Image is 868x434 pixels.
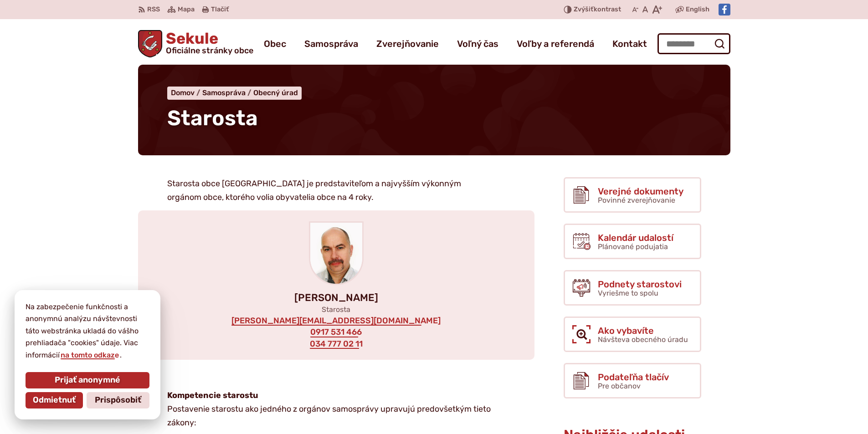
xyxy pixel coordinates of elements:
img: Prejsť na domovskú stránku [138,30,163,57]
strong: Kompetencie starostu [167,390,258,400]
span: Kalendár udalostí [598,233,673,243]
p: Starosta [153,305,520,314]
a: 0917 531 466 [309,327,363,337]
a: Voľný čas [457,31,498,56]
span: Odmietnuť [33,395,76,405]
a: Zverejňovanie [376,31,439,56]
a: Domov [171,88,202,97]
span: Sekule [162,31,253,55]
span: Vyriešme to spolu [598,289,658,297]
span: kontrast [574,6,621,14]
img: starosta [310,223,362,284]
span: Prijať anonymné [55,375,120,385]
span: Zvýšiť [574,5,594,13]
a: Verejné dokumenty Povinné zverejňovanie [564,177,701,213]
p: Starosta obce [GEOGRAPHIC_DATA] je predstaviteľom a najvyšším výkonným orgánom obce, ktorého voli... [167,177,491,204]
span: Pre občanov [598,382,641,390]
span: Plánované podujatia [598,242,668,251]
span: Samospráva [202,88,246,97]
a: Samospráva [304,31,358,56]
a: Podateľňa tlačív Pre občanov [564,363,701,398]
a: Voľby a referendá [517,31,594,56]
span: Návšteva obecného úradu [598,335,688,344]
a: 034 777 02 11 [309,339,364,349]
span: Povinné zverejňovanie [598,196,675,204]
span: RSS [147,4,160,15]
a: Kontakt [612,31,647,56]
span: Starosta [167,106,258,131]
img: Prejsť na Facebook stránku [719,4,730,15]
span: Ako vybavíte [598,326,688,336]
a: na tomto odkaze [60,351,120,359]
a: Obec [264,31,286,56]
span: Domov [171,88,195,97]
a: Logo Sekule, prejsť na domovskú stránku. [138,30,254,57]
a: English [684,4,711,15]
span: English [686,4,709,15]
a: [PERSON_NAME][EMAIL_ADDRESS][DOMAIN_NAME] [231,316,442,326]
a: Ako vybavíte Návšteva obecného úradu [564,317,701,352]
span: Podateľňa tlačív [598,372,669,382]
p: [PERSON_NAME] [153,292,520,303]
p: Postavenie starostu ako jedného z orgánov samosprávy upravujú predovšetkým tieto zákony: [167,389,491,429]
a: Obecný úrad [253,88,298,97]
button: Prispôsobiť [87,392,149,408]
span: Oficiálne stránky obce [166,46,253,55]
span: Verejné dokumenty [598,186,683,196]
a: Podnety starostovi Vyriešme to spolu [564,270,701,306]
span: Podnety starostovi [598,279,682,289]
button: Odmietnuť [26,392,83,408]
span: Prispôsobiť [95,395,141,405]
p: Na zabezpečenie funkčnosti a anonymnú analýzu návštevnosti táto webstránka ukladá do vášho prehli... [26,301,149,361]
span: Mapa [178,4,195,15]
a: Samospráva [202,88,253,97]
span: Tlačiť [211,6,229,14]
a: Kalendár udalostí Plánované podujatia [564,224,701,259]
button: Prijať anonymné [26,372,149,388]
